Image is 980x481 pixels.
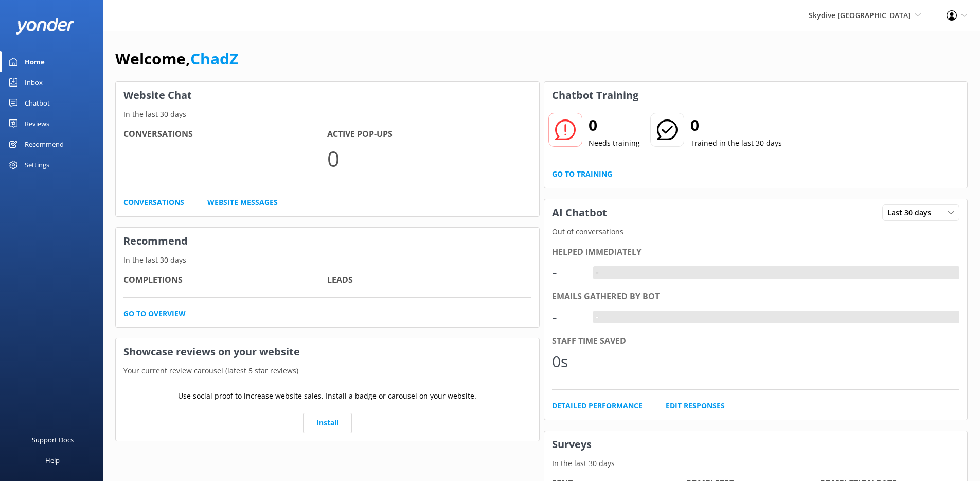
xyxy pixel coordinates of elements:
h3: Recommend [116,228,539,254]
div: Settings [25,154,49,175]
div: - [552,260,583,285]
div: Support Docs [32,430,74,450]
p: In the last 30 days [544,458,968,469]
h4: Conversations [123,128,327,141]
a: Go to Training [552,168,612,180]
h3: Showcase reviews on your website [116,338,539,365]
div: - [552,305,583,330]
h3: AI Chatbot [544,199,615,226]
div: Reviews [25,113,49,134]
div: Inbox [25,72,43,93]
div: Recommend [25,134,64,154]
div: Helped immediately [552,246,960,259]
h2: 0 [589,113,640,138]
div: Home [25,51,45,72]
div: Emails gathered by bot [552,290,960,303]
p: In the last 30 days [116,109,539,120]
p: In the last 30 days [116,254,539,266]
div: - [593,266,601,280]
h3: Website Chat [116,82,539,109]
span: Skydive [GEOGRAPHIC_DATA] [809,10,911,20]
a: Edit Responses [666,400,725,411]
h3: Chatbot Training [544,82,646,109]
a: Website Messages [207,197,278,208]
div: Staff time saved [552,335,960,348]
h3: Surveys [544,431,968,458]
div: 0s [552,349,583,374]
p: 0 [327,141,531,176]
h1: Welcome, [115,46,238,71]
p: Out of conversations [544,226,968,237]
a: Conversations [123,197,184,208]
h4: Active Pop-ups [327,128,531,141]
a: ChadZ [190,48,238,69]
a: Install [303,413,352,433]
p: Your current review carousel (latest 5 star reviews) [116,365,539,376]
a: Go to overview [123,308,186,319]
a: Detailed Performance [552,400,643,411]
h4: Leads [327,273,531,287]
p: Trained in the last 30 days [690,138,782,149]
h4: Completions [123,273,327,287]
h2: 0 [690,113,782,138]
p: Use social proof to increase website sales. Install a badge or carousel on your website. [178,390,476,402]
span: Last 30 days [887,207,937,218]
div: Help [45,450,60,471]
p: Needs training [589,138,640,149]
div: - [593,311,601,324]
div: Chatbot [25,93,50,113]
img: yonder-white-logo.png [15,18,75,35]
